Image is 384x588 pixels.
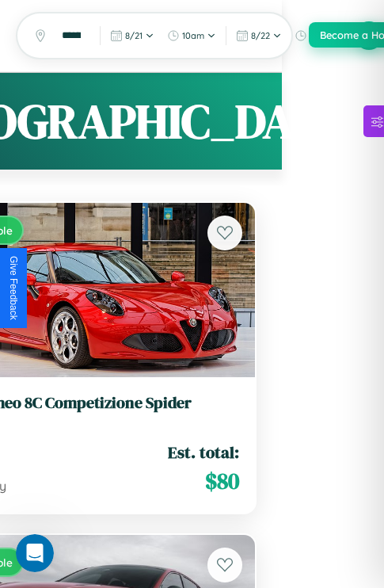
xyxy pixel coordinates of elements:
button: 10am [290,26,348,45]
button: 8/21 [105,26,159,45]
span: 8 / 22 [251,30,270,41]
span: Est. total: [168,441,239,464]
span: 8 / 21 [125,30,143,41]
div: Give Feedback [8,256,19,320]
button: 8/22 [231,26,287,45]
button: 10am [162,26,221,45]
span: 10am [182,30,204,41]
iframe: Intercom live chat [16,534,54,572]
span: $ 80 [205,465,239,497]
